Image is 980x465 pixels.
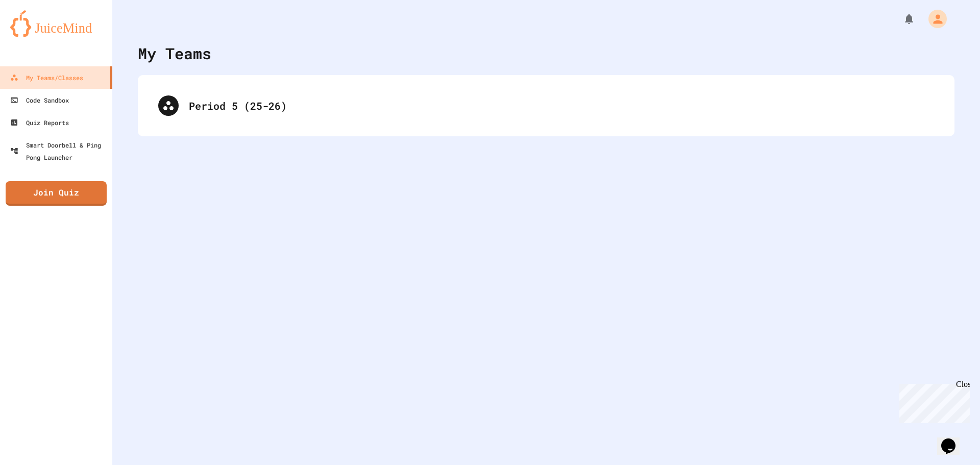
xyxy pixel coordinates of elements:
div: Smart Doorbell & Ping Pong Launcher [10,139,108,163]
div: Quiz Reports [10,116,69,129]
div: My Notifications [884,10,918,28]
div: Period 5 (25-26) [189,98,934,113]
div: My Teams [138,42,211,65]
img: logo-orange.svg [10,10,102,37]
div: Code Sandbox [10,94,69,106]
div: My Teams/Classes [10,71,83,84]
iframe: chat widget [895,380,970,423]
div: My Account [918,7,949,31]
div: Period 5 (25-26) [148,85,944,126]
a: Join Quiz [6,181,107,206]
iframe: chat widget [937,424,970,455]
div: Chat with us now!Close [4,4,70,65]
